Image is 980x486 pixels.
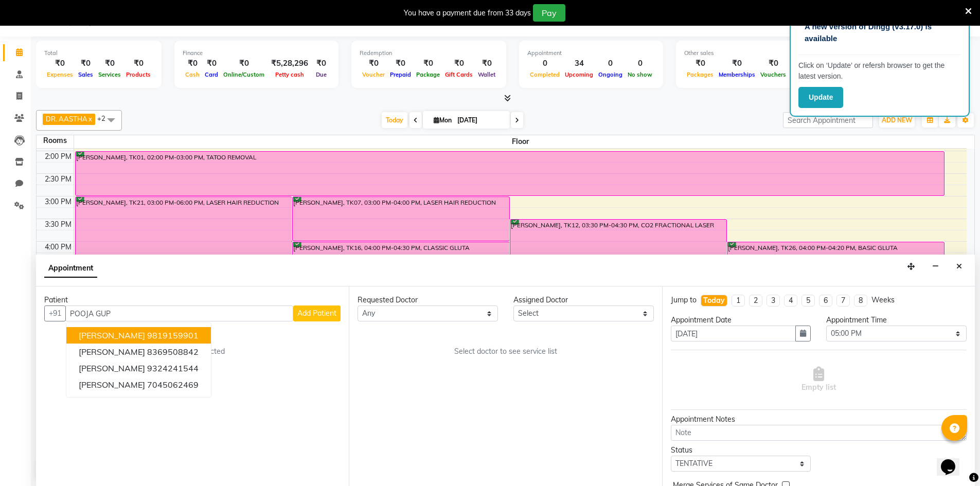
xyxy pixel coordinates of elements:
[76,71,96,78] span: Sales
[76,58,96,69] div: ₹0
[684,49,851,58] div: Other sales
[937,445,970,476] iframe: chat widget
[87,115,92,123] a: x
[882,116,912,124] span: ADD NEW
[79,330,145,340] span: [PERSON_NAME]
[784,295,797,307] li: 4
[727,242,944,256] div: [PERSON_NAME], TK26, 04:00 PM-04:20 PM, BASIC GLUTA
[826,315,967,326] div: Appointment Time
[527,71,562,78] span: Completed
[801,367,836,393] span: Empty list
[267,58,312,69] div: ₹5,28,296
[79,363,145,373] span: [PERSON_NAME]
[805,21,955,44] p: A new version of Dingg (v3.17.0) is available
[44,58,76,69] div: ₹0
[44,71,76,78] span: Expenses
[44,49,153,58] div: Total
[527,49,655,58] div: Appointment
[758,71,789,78] span: Vouchers
[65,305,293,321] input: Search by Name/Mobile/Email/Code
[596,58,625,69] div: 0
[836,295,850,307] li: 7
[871,295,895,305] div: Weeks
[671,295,697,305] div: Jump to
[147,380,199,390] ngb-highlight: 7045062469
[43,219,74,230] div: 3:30 PM
[123,58,153,69] div: ₹0
[202,58,221,69] div: ₹0
[183,49,330,58] div: Finance
[147,330,199,340] ngb-highlight: 9819159901
[562,71,596,78] span: Upcoming
[79,347,145,357] span: [PERSON_NAME]
[703,295,725,306] div: Today
[732,295,745,307] li: 1
[147,347,199,357] ngb-highlight: 8369508842
[293,197,509,241] div: [PERSON_NAME], TK07, 03:00 PM-04:00 PM, LASER HAIR REDUCTION
[783,112,873,128] input: Search Appointment
[79,380,145,390] span: [PERSON_NAME]
[43,196,74,207] div: 3:00 PM
[596,71,625,78] span: Ongoing
[854,295,867,307] li: 8
[273,71,307,78] span: Petty cash
[798,87,843,108] button: Update
[313,71,329,78] span: Due
[684,71,716,78] span: Packages
[76,152,944,195] div: [PERSON_NAME], TK01, 02:00 PM-03:00 PM, TATOO REMOVAL
[96,58,123,69] div: ₹0
[767,295,780,307] li: 3
[671,445,811,456] div: Status
[414,58,442,69] div: ₹0
[97,114,113,122] span: +2
[37,135,74,146] div: Rooms
[360,49,498,58] div: Redemption
[293,242,509,263] div: [PERSON_NAME], TK16, 04:00 PM-04:30 PM, CLASSIC GLUTA
[671,315,811,326] div: Appointment Date
[43,174,74,185] div: 2:30 PM
[527,58,562,69] div: 0
[44,305,66,321] button: +91
[431,116,454,124] span: Mon
[475,58,498,69] div: ₹0
[819,295,832,307] li: 6
[475,71,498,78] span: Wallet
[293,305,341,321] button: Add Patient
[758,58,789,69] div: ₹0
[684,58,716,69] div: ₹0
[147,363,199,373] ngb-highlight: 9324241544
[749,295,762,307] li: 2
[404,8,531,19] div: You have a payment due from 33 days
[46,115,87,123] span: DR. AASTHA
[74,135,967,148] span: Floor
[312,58,330,69] div: ₹0
[671,326,796,341] input: yyyy-mm-dd
[221,58,267,69] div: ₹0
[183,71,202,78] span: Cash
[43,151,74,162] div: 2:00 PM
[44,259,97,278] span: Appointment
[716,71,758,78] span: Memberships
[358,295,498,305] div: Requested Doctor
[789,71,818,78] span: Prepaids
[801,295,815,307] li: 5
[625,71,655,78] span: No show
[202,71,221,78] span: Card
[952,259,967,275] button: Close
[221,71,267,78] span: Online/Custom
[716,58,758,69] div: ₹0
[414,71,442,78] span: Package
[442,58,475,69] div: ₹0
[123,71,153,78] span: Products
[798,60,961,82] p: Click on ‘Update’ or refersh browser to get the latest version.
[454,346,557,357] span: Select doctor to see service list
[510,220,727,263] div: [PERSON_NAME], TK12, 03:30 PM-04:30 PM, CO2 FRACTIONAL LASER
[183,58,202,69] div: ₹0
[76,197,292,331] div: [PERSON_NAME], TK21, 03:00 PM-06:00 PM, LASER HAIR REDUCTION
[44,295,341,305] div: Patient
[789,58,818,69] div: ₹0
[360,58,387,69] div: ₹0
[96,71,123,78] span: Services
[879,113,915,128] button: ADD NEW
[562,58,596,69] div: 34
